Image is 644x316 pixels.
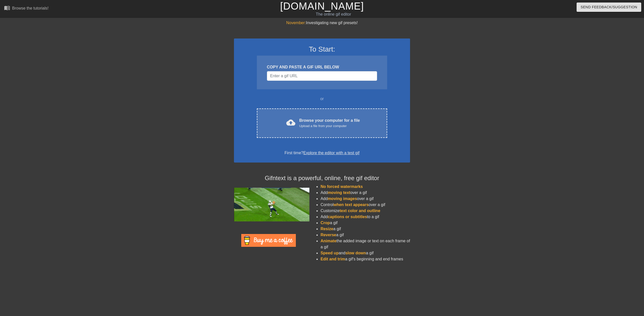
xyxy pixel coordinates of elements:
[345,251,366,255] span: slow down
[320,251,339,255] span: Speed up
[4,5,49,13] a: Browse the tutorials!
[240,150,404,156] div: First time?
[320,257,345,261] span: Edit and trim
[299,124,360,129] div: Upload a file from your computer
[320,233,336,237] span: Reverse
[241,234,296,247] img: Buy Me A Coffee
[234,175,410,182] h4: Gifntext is a powerful, online, free gif editor
[280,1,364,12] a: [DOMAIN_NAME]
[267,64,377,70] div: COPY AND PASTE A GIF URL BELOW
[286,118,295,127] span: cloud_upload
[320,214,410,220] li: Add to a gif
[267,71,377,81] input: Username
[4,5,10,11] span: menu_book
[328,190,350,195] span: moving text
[340,209,380,213] span: text color and outline
[299,117,360,129] div: Browse your computer for a file
[577,3,641,12] button: Send Feedback/Suggestion
[303,151,359,155] a: Explore the editor with a test gif
[12,6,49,10] div: Browse the tutorials!
[247,96,397,102] div: or
[240,45,404,54] h3: To Start:
[320,232,410,238] li: a gif
[217,11,450,17] div: The online gif editor
[320,208,410,214] li: Customize
[581,4,637,10] span: Send Feedback/Suggestion
[320,220,410,226] li: a gif
[320,190,410,196] li: Add over a gif
[234,20,410,26] div: Investigating new gif presets!
[320,256,410,262] li: a gif's beginning and end frames
[320,226,410,232] li: a gif
[328,215,367,219] span: captions or subtitles
[320,184,363,189] span: No forced watermarks
[320,239,336,243] span: Animate
[320,238,410,250] li: the added image or text on each frame of a gif
[320,227,333,231] span: Resize
[320,250,410,256] li: and a gif
[286,21,306,25] span: November:
[334,203,369,207] span: when text appears
[320,221,330,225] span: Crop
[328,196,357,201] span: moving images
[234,188,309,221] img: football_small.gif
[320,202,410,208] li: Control over a gif
[320,196,410,202] li: Add over a gif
